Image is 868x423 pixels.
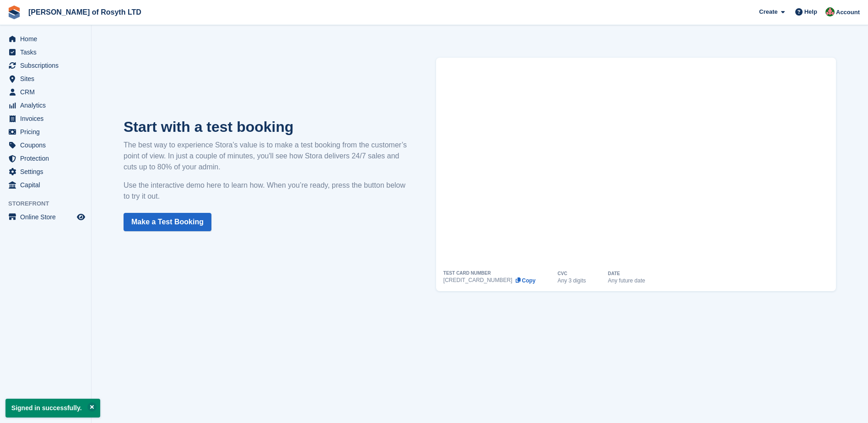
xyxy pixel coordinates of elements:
[20,112,75,125] span: Invoices
[5,399,100,418] p: Signed in successfully.
[5,59,86,72] a: menu
[608,278,645,283] div: Any future date
[836,8,860,17] span: Account
[5,125,86,138] a: menu
[5,152,86,165] a: menu
[5,211,86,223] a: menu
[5,33,86,45] a: menu
[5,99,86,112] a: menu
[20,211,75,223] span: Online Store
[5,165,86,178] a: menu
[608,271,620,276] div: DATE
[5,72,86,85] a: menu
[759,7,777,16] span: Create
[20,59,75,72] span: Subscriptions
[443,277,512,283] div: [CREDIT_CARD_NUMBER]
[25,5,145,20] a: [PERSON_NAME] of Rosyth LTD
[20,33,75,45] span: Home
[804,7,817,16] span: Help
[20,72,75,85] span: Sites
[20,152,75,165] span: Protection
[5,112,86,125] a: menu
[443,58,829,271] iframe: How to Place a Test Booking
[5,86,86,98] a: menu
[124,140,409,173] p: The best way to experience Stora’s value is to make a test booking from the customer’s point of v...
[124,119,294,135] strong: Start with a test booking
[443,271,491,276] div: TEST CARD NUMBER
[20,99,75,112] span: Analytics
[124,180,409,202] p: Use the interactive demo here to learn how. When you’re ready, press the button below to try it out.
[5,46,86,59] a: menu
[825,7,835,16] img: Susan Fleming
[20,46,75,59] span: Tasks
[20,179,75,191] span: Capital
[75,211,86,222] a: Preview store
[5,139,86,152] a: menu
[8,199,91,208] span: Storefront
[557,278,586,283] div: Any 3 digits
[20,165,75,178] span: Settings
[20,125,75,138] span: Pricing
[20,139,75,152] span: Coupons
[124,213,211,231] a: Make a Test Booking
[5,179,86,191] a: menu
[7,5,21,19] img: stora-icon-8386f47178a22dfd0bd8f6a31ec36ba5ce8667c1dd55bd0f319d3a0aa187defe.svg
[557,271,567,276] div: CVC
[515,277,535,284] button: Copy
[20,86,75,98] span: CRM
